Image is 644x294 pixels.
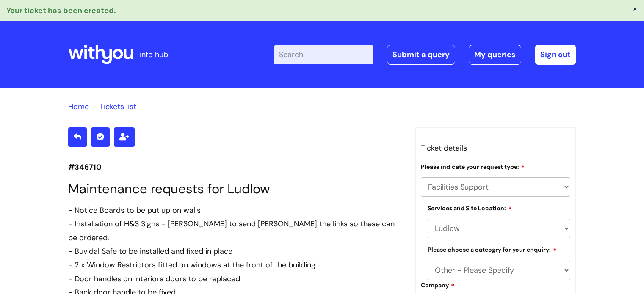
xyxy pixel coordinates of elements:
label: Company [421,280,455,289]
li: Tickets list [91,100,136,113]
button: × [633,5,638,12]
input: Search [274,45,373,64]
p: #346710 [68,160,403,174]
div: - Buvidal Safe to be installed and fixed in place [68,245,403,258]
label: Please indicate your request type: [421,162,525,170]
div: - 2 x Window Restrictors fitted on windows at the front of the building. [68,258,403,272]
label: Please choose a cateogry for your enquiry: [428,245,557,253]
a: My queries [469,45,521,64]
div: | - [274,45,576,64]
a: Sign out [535,45,576,64]
div: - Door handles on interiors doors to be replaced [68,272,403,286]
a: Submit a query [387,45,455,64]
label: Services and Site Location: [428,203,512,212]
h1: Maintenance requests for Ludlow [68,181,403,197]
p: info hub [140,48,168,61]
div: - Notice Boards to be put up on walls [68,203,403,217]
li: Solution home [68,100,89,113]
div: - Installation of H&S Signs - [PERSON_NAME] to send [PERSON_NAME] the links so these can be ordered. [68,217,403,245]
a: Tickets list [100,102,136,112]
h3: Ticket details [421,141,571,155]
a: Home [68,102,89,112]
